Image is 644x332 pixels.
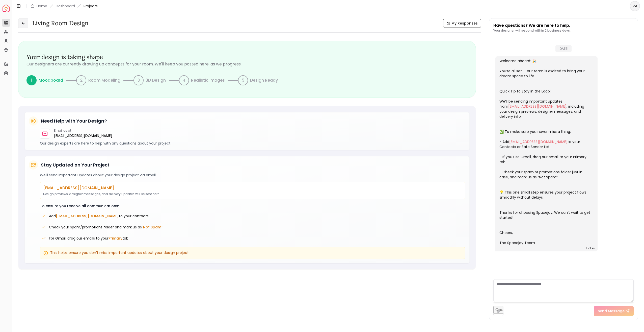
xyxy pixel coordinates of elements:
p: We'll send important updates about your design project via email: [40,173,465,178]
span: This helps ensure you don't miss important updates about your design project. [50,250,190,255]
div: 11:43 PM [586,246,596,251]
p: Moodboard [39,77,63,83]
p: Realistic Images [191,77,225,83]
span: VA [630,2,639,11]
span: Check your spam/promotions folder and mark us as [49,225,163,230]
a: [EMAIL_ADDRESS][DOMAIN_NAME] [54,133,112,139]
span: Projects [84,4,98,9]
h3: Living Room design [32,19,89,27]
a: [EMAIL_ADDRESS][DOMAIN_NAME] [509,139,568,144]
div: 3 [133,75,144,85]
div: 5 [238,75,248,85]
a: Home [37,4,47,9]
p: Design Ready [250,77,278,83]
img: Spacejoy Logo [3,5,10,12]
p: Our design experts are here to help with any questions about your project. [40,141,465,146]
p: Our designers are currently drawing up concepts for your room. We'll keep you posted here, as we ... [26,61,468,67]
span: My Responses [451,21,478,26]
a: Spacejoy [3,5,10,12]
div: Welcome aboard! 🎉 You’re all set — our team is excited to bring your dream space to life. Quick T... [499,58,593,245]
a: [EMAIL_ADDRESS][DOMAIN_NAME] [508,104,567,109]
button: My Responses [443,19,481,28]
span: Primary [109,236,122,241]
div: 2 [76,75,86,85]
nav: breadcrumb [31,4,98,9]
div: 1 [26,75,37,85]
p: Your designer will respond within 2 business days. [493,29,571,33]
span: [EMAIL_ADDRESS][DOMAIN_NAME] [56,214,119,219]
a: Dashboard [56,4,75,9]
h5: Stay Updated on Your Project [41,161,110,169]
span: For Gmail, drag our emails to your tab [49,236,128,241]
span: [DATE] [555,45,572,52]
p: Room Modeling [88,77,120,83]
h3: Your design is taking shape [26,53,468,61]
p: Email us at [54,129,112,133]
p: Have questions? We are here to help. [493,22,571,29]
p: Design previews, designer messages, and delivery updates will be sent here [43,192,462,196]
span: "Not Spam" [142,225,163,230]
p: 3D Design [146,77,166,83]
p: To ensure you receive all communications: [40,203,465,208]
div: 4 [179,75,189,85]
span: Add to your contacts [49,214,149,219]
button: VA [630,1,640,11]
h5: Need Help with Your Design? [41,117,107,125]
p: [EMAIL_ADDRESS][DOMAIN_NAME] [43,185,462,191]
